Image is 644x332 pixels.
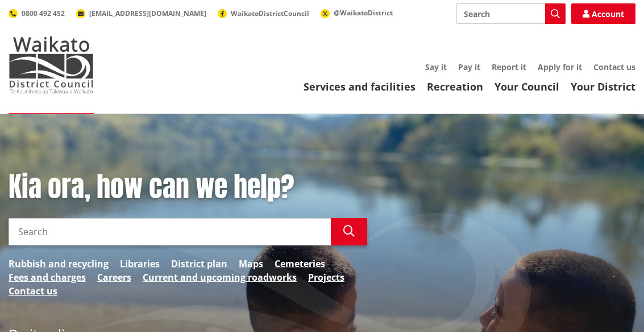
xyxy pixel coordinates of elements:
input: Search input [9,218,331,245]
a: Recreation [427,80,483,93]
a: @WaikatoDistrict [321,8,393,18]
a: Say it [425,62,447,72]
a: WaikatoDistrictCouncil [218,9,309,18]
a: [EMAIL_ADDRESS][DOMAIN_NAME] [76,9,206,18]
a: District plan [171,257,227,270]
input: Search input [456,3,566,24]
a: Your Council [495,80,559,93]
span: 0800 492 452 [22,9,65,18]
a: Apply for it [538,62,582,72]
a: Contact us [593,62,635,72]
span: @WaikatoDistrict [334,8,393,18]
a: Cemeteries [275,257,325,270]
a: Account [571,3,635,24]
a: 0800 492 452 [9,9,65,18]
a: Current and upcoming roadworks [143,270,297,284]
a: Careers [97,270,131,284]
span: WaikatoDistrictCouncil [231,9,309,18]
a: Projects [308,270,344,284]
a: Libraries [120,257,160,270]
a: Contact us [9,284,57,298]
a: Fees and charges [9,270,86,284]
a: Pay it [458,62,480,72]
span: [EMAIL_ADDRESS][DOMAIN_NAME] [89,9,206,18]
h1: Kia ora, how can we help? [9,171,367,204]
a: Maps [239,257,263,270]
a: Rubbish and recycling [9,257,109,270]
a: Report it [492,62,526,72]
a: Services and facilities [304,80,416,93]
a: Your District [571,80,635,93]
img: Waikato District Council - Te Kaunihera aa Takiwaa o Waikato [9,36,94,93]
